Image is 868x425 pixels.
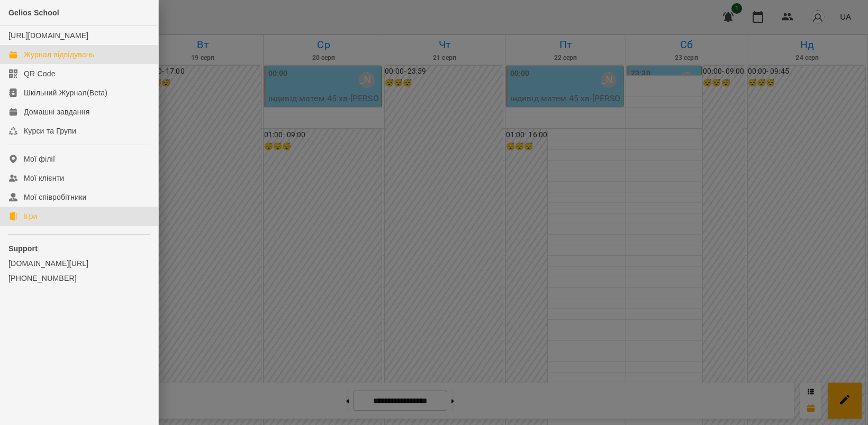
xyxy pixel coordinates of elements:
[24,192,87,202] div: Мої співробітники
[24,87,107,98] div: Шкільний Журнал(Beta)
[8,273,150,284] a: [PHONE_NUMBER]
[24,126,76,136] div: Курси та Групи
[8,8,59,17] span: Gelios School
[8,243,150,254] p: Support
[24,107,89,117] div: Домашні завдання
[24,49,94,60] div: Журнал відвідувань
[24,68,56,79] div: QR Code
[24,211,37,222] div: Ігри
[24,173,64,183] div: Мої клієнти
[8,31,88,40] a: [URL][DOMAIN_NAME]
[8,258,150,269] a: [DOMAIN_NAME][URL]
[24,154,55,164] div: Мої філії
